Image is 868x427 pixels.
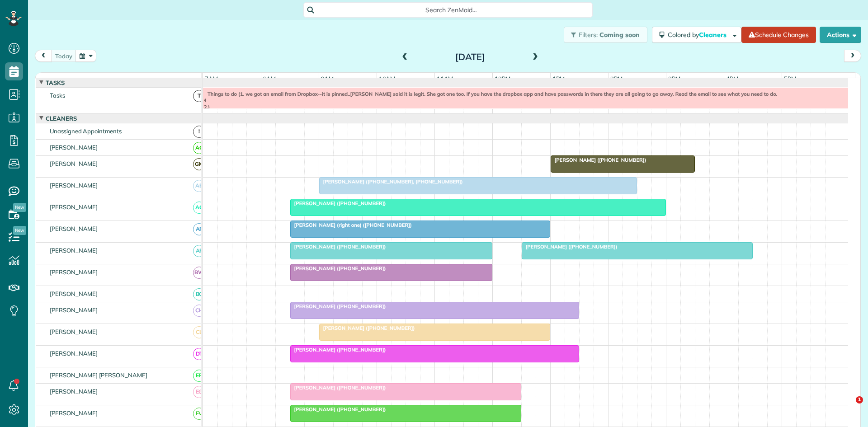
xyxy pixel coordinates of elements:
[599,31,640,39] span: Coming soon
[48,92,67,99] span: Tasks
[193,305,205,317] span: CH
[193,223,205,235] span: AF
[290,406,387,413] span: [PERSON_NAME] ([PHONE_NUMBER])
[699,31,728,39] span: Cleaners
[44,115,79,122] span: Cleaners
[13,226,26,235] span: New
[290,303,387,310] span: [PERSON_NAME] ([PHONE_NUMBER])
[203,75,220,82] span: 7am
[741,27,816,43] a: Schedule Changes
[414,52,527,62] h2: [DATE]
[521,244,618,250] span: [PERSON_NAME] ([PHONE_NUMBER])
[193,90,205,102] span: T
[48,388,100,395] span: [PERSON_NAME]
[193,245,205,257] span: AF
[193,370,205,382] span: EP
[193,348,205,360] span: DT
[837,396,859,418] iframe: Intercom live chat
[290,265,387,272] span: [PERSON_NAME] ([PHONE_NUMBER])
[820,27,861,43] button: Actions
[782,75,798,82] span: 5pm
[51,50,76,62] button: today
[193,408,205,420] span: FV
[48,409,100,417] span: [PERSON_NAME]
[193,326,205,338] span: CL
[856,396,863,404] span: 1
[48,144,100,151] span: [PERSON_NAME]
[493,75,512,82] span: 12pm
[13,203,26,212] span: New
[48,306,100,314] span: [PERSON_NAME]
[48,268,100,276] span: [PERSON_NAME]
[319,75,336,82] span: 9am
[48,247,100,254] span: [PERSON_NAME]
[48,182,100,189] span: [PERSON_NAME]
[377,75,397,82] span: 10am
[48,328,100,335] span: [PERSON_NAME]
[668,31,730,39] span: Colored by
[193,202,205,214] span: AC
[290,200,387,206] span: [PERSON_NAME] ([PHONE_NUMBER])
[844,50,861,62] button: next
[48,290,100,297] span: [PERSON_NAME]
[724,75,740,82] span: 4pm
[290,222,412,228] span: [PERSON_NAME] (right one) ([PHONE_NUMBER])
[48,160,100,167] span: [PERSON_NAME]
[319,178,463,185] span: [PERSON_NAME] ([PHONE_NUMBER], [PHONE_NUMBER])
[48,225,100,232] span: [PERSON_NAME]
[193,126,205,138] span: !
[550,157,647,163] span: [PERSON_NAME] ([PHONE_NUMBER])
[193,267,205,279] span: BW
[48,350,100,357] span: [PERSON_NAME]
[203,91,777,110] span: Things to do (1. we got an email from Dropbox--it is pinned..[PERSON_NAME] said it is legit. She ...
[44,79,66,86] span: Tasks
[48,203,100,211] span: [PERSON_NAME]
[551,75,566,82] span: 1pm
[48,127,123,135] span: Unassigned Appointments
[609,75,624,82] span: 2pm
[193,158,205,170] span: GM
[666,75,682,82] span: 3pm
[290,244,387,250] span: [PERSON_NAME] ([PHONE_NUMBER])
[193,386,205,398] span: EG
[435,75,455,82] span: 11am
[48,371,149,379] span: [PERSON_NAME] [PERSON_NAME]
[290,347,387,353] span: [PERSON_NAME] ([PHONE_NUMBER])
[261,75,278,82] span: 8am
[579,31,598,39] span: Filters:
[35,50,52,62] button: prev
[319,325,415,331] span: [PERSON_NAME] ([PHONE_NUMBER])
[652,27,741,43] button: Colored byCleaners
[290,385,387,391] span: [PERSON_NAME] ([PHONE_NUMBER])
[193,288,205,300] span: BC
[193,142,205,154] span: AC
[193,180,205,192] span: AB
